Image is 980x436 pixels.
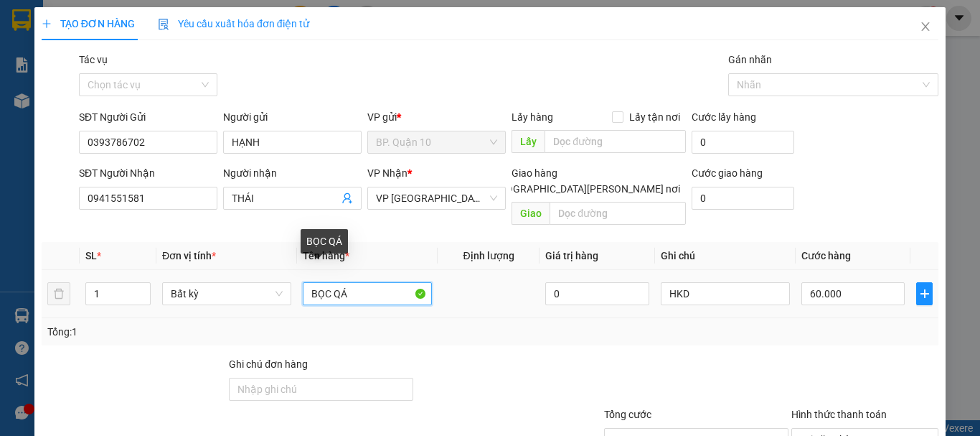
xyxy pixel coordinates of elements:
[692,131,794,154] input: Cước lấy hàng
[692,187,794,210] input: Cước giao hàng
[376,131,497,153] span: BP. Quận 10
[367,109,506,125] div: VP gửi
[512,167,557,179] span: Giao hàng
[158,19,169,30] img: icon
[79,109,217,125] div: SĐT Người Gửi
[545,130,686,153] input: Dọc đường
[47,282,70,305] button: delete
[692,111,756,123] label: Cước lấy hàng
[79,165,217,181] div: SĐT Người Nhận
[655,242,796,270] th: Ghi chú
[661,282,790,305] input: Ghi Chú
[85,250,97,261] span: SL
[303,250,349,261] span: Tên hàng
[42,18,135,29] span: TẠO ĐƠN HÀNG
[916,282,933,305] button: plus
[42,19,52,29] span: plus
[376,187,497,209] span: VP Tây Ninh
[512,130,545,153] span: Lấy
[692,167,763,179] label: Cước giao hàng
[801,250,851,261] span: Cước hàng
[162,250,216,261] span: Đơn vị tính
[512,111,553,123] span: Lấy hàng
[920,21,931,32] span: close
[550,202,686,225] input: Dọc đường
[223,109,362,125] div: Người gửi
[604,409,651,420] span: Tổng cước
[158,18,309,29] span: Yêu cầu xuất hóa đơn điện tử
[303,282,432,305] input: VD: Bàn, Ghế
[463,250,514,261] span: Định lượng
[301,229,348,254] div: BỌC QÁ
[905,7,946,47] button: Close
[223,165,362,181] div: Người nhận
[47,324,380,340] div: Tổng: 1
[229,378,413,401] input: Ghi chú đơn hàng
[917,288,932,300] span: plus
[79,54,108,65] label: Tác vụ
[728,54,772,65] label: Gán nhãn
[229,358,308,370] label: Ghi chú đơn hàng
[545,250,598,261] span: Giá trị hàng
[341,193,353,204] span: user-add
[791,409,887,420] label: Hình thức thanh toán
[484,181,686,197] span: [GEOGRAPHIC_DATA][PERSON_NAME] nơi
[512,202,550,225] span: Giao
[171,283,283,305] span: Bất kỳ
[623,109,686,125] span: Lấy tận nơi
[545,282,649,305] input: 0
[367,167,407,179] span: VP Nhận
